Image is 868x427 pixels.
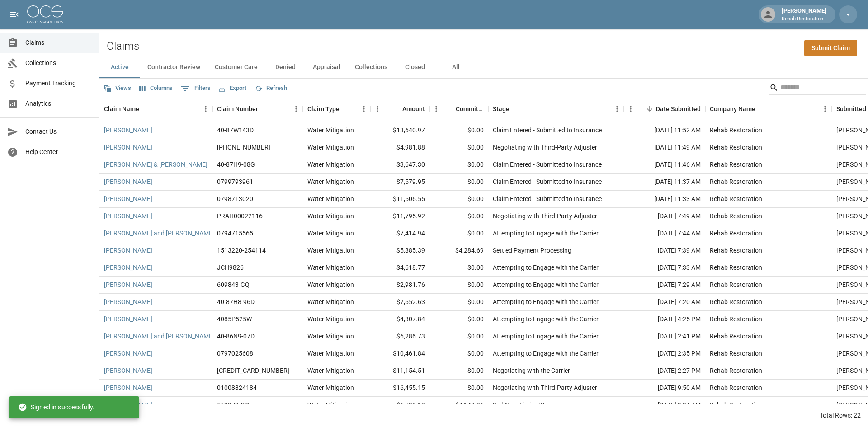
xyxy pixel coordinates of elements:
div: Claim Type [303,96,371,122]
div: 40-87H9-08G [217,160,255,169]
div: Negotiating with Third-Party Adjuster [493,211,597,221]
button: Menu [610,102,624,116]
div: $0.00 [429,122,488,139]
a: [PERSON_NAME] [104,366,152,375]
div: Rehab Restoration [710,246,762,255]
div: [DATE] 9:50 AM [624,380,705,397]
div: Water Mitigation [307,211,354,221]
a: [PERSON_NAME] [104,280,152,289]
div: $10,461.84 [371,345,429,362]
div: Water Mitigation [307,349,354,358]
button: Sort [643,103,656,115]
div: Rehab Restoration [710,194,762,203]
span: Contact Us [25,127,92,136]
button: Appraisal [306,56,348,78]
div: [DATE] 7:39 AM [624,242,705,259]
div: $11,506.55 [371,191,429,208]
div: Water Mitigation [307,126,354,135]
div: Rehab Restoration [710,383,762,392]
div: Water Mitigation [307,332,354,341]
button: Sort [258,103,271,115]
div: $7,579.95 [371,174,429,191]
div: $0.00 [429,294,488,311]
div: $7,652.63 [371,294,429,311]
div: $0.00 [429,156,488,174]
a: [PERSON_NAME] [104,246,152,255]
button: Menu [371,102,384,116]
div: Water Mitigation [307,297,354,306]
div: 4085P525W [217,314,252,324]
div: Stage [493,96,509,122]
div: $6,739.13 [371,397,429,414]
div: 40-87H8-96D [217,297,255,306]
span: Analytics [25,99,92,108]
a: Submit Claim [804,40,857,56]
div: $5,885.39 [371,242,429,259]
button: Sort [340,103,352,115]
div: $13,640.97 [371,122,429,139]
div: Date Submitted [624,96,705,122]
div: $4,143.36 [429,397,488,414]
div: [DATE] 11:49 AM [624,139,705,156]
div: 300-0451887-2025 [217,143,270,152]
div: Search [769,80,866,97]
div: $6,286.73 [371,328,429,345]
div: 30003925802025 [217,366,289,375]
div: Attempting to Engage with the Carrier [493,297,599,306]
button: Export [217,81,249,95]
button: open drawer [5,5,24,23]
button: Menu [289,102,303,116]
div: [PERSON_NAME] [778,6,830,23]
div: $0.00 [429,259,488,277]
div: $4,284.69 [429,242,488,259]
div: Attempting to Engage with the Carrier [493,280,599,289]
button: Customer Care [208,56,265,78]
a: [PERSON_NAME] [104,211,152,221]
div: Water Mitigation [307,314,354,324]
div: [DATE] 11:52 AM [624,122,705,139]
a: [PERSON_NAME] & [PERSON_NAME] [104,160,208,169]
div: Total Rows: 22 [820,411,861,420]
div: Rehab Restoration [710,400,762,409]
button: Refresh [252,81,289,95]
div: PRAH00022116 [217,211,263,221]
div: 0798713020 [217,194,253,203]
div: Rehab Restoration [710,332,762,341]
div: Rehab Restoration [710,143,762,152]
a: [PERSON_NAME] [104,383,152,392]
button: Active [99,56,140,78]
div: Water Mitigation [307,160,354,169]
div: Date Submitted [656,96,701,122]
button: Menu [818,102,832,116]
div: Claim Entered - Submitted to Insurance [493,177,602,186]
div: [DATE] 9:34 AM [624,397,705,414]
button: Select columns [137,81,175,95]
div: [DATE] 11:46 AM [624,156,705,174]
div: $0.00 [429,362,488,380]
div: 40-87W143D [217,126,254,135]
div: Rehab Restoration [710,126,762,135]
div: $4,307.84 [371,311,429,328]
a: [PERSON_NAME] [104,194,152,203]
button: Menu [199,102,212,116]
div: Water Mitigation [307,229,354,238]
a: [PERSON_NAME] [104,177,152,186]
button: Sort [390,103,402,115]
div: Attempting to Engage with the Carrier [493,349,599,358]
div: $16,455.15 [371,380,429,397]
a: [PERSON_NAME] and [PERSON_NAME] “[PERSON_NAME]” Cure [104,229,283,238]
div: $0.00 [429,345,488,362]
h2: Claims [107,40,139,53]
a: [PERSON_NAME] [104,126,152,135]
button: Menu [624,102,637,116]
div: Company Name [705,96,832,122]
div: Claim Entered - Submitted to Insurance [493,126,602,135]
div: Rehab Restoration [710,366,762,375]
div: Claim Entered - Submitted to Insurance [493,160,602,169]
div: [DATE] 7:33 AM [624,259,705,277]
div: Negotiating with the Carrier [493,366,570,375]
button: Show filters [179,81,213,96]
div: Attempting to Engage with the Carrier [493,314,599,324]
a: [PERSON_NAME] [104,263,152,272]
button: All [435,56,476,78]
